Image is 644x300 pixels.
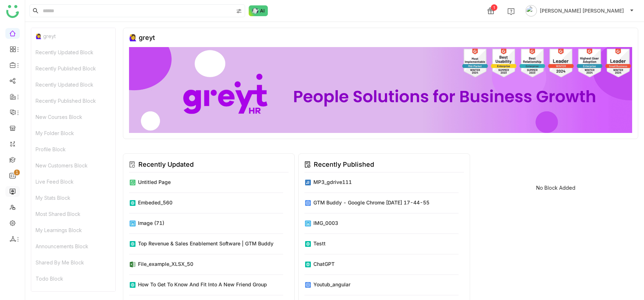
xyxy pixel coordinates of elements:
span: [PERSON_NAME] [PERSON_NAME] [540,7,624,15]
div: Most Shared Block [31,206,115,222]
img: search-type.svg [236,8,242,14]
div: New Customers Block [31,157,115,174]
div: 🙋‍♀️ greyt [31,28,115,44]
div: Recently Published [314,160,374,170]
div: My Learnings Block [31,222,115,238]
button: [PERSON_NAME] [PERSON_NAME] [524,5,635,17]
img: logo [6,5,19,18]
div: IMG_0003 [313,219,338,227]
div: Recently Published Block [31,60,115,77]
div: image (71) [138,219,164,227]
div: Top Revenue & Sales Enablement Software | GTM Buddy [138,240,273,247]
img: help.svg [507,8,515,15]
div: youtub_angular [313,281,350,288]
div: 1 [491,4,497,11]
img: ask-buddy-normal.svg [249,5,268,16]
div: Recently Updated Block [31,44,115,60]
img: avatar [525,5,537,17]
div: ChatGPT [313,260,335,268]
img: 68ca8a786afc163911e2cfd3 [129,47,632,133]
div: Live Feed Block [31,174,115,190]
div: New Courses Block [31,109,115,125]
div: Recently Published Block [31,93,115,109]
div: file_example_XLSX_50 [138,260,193,268]
p: 1 [15,169,18,176]
div: Shared By Me Block [31,254,115,271]
nz-badge-sup: 1 [14,170,20,175]
div: testt [313,240,326,247]
div: embeded_560 [138,199,172,206]
div: Untitled Page [138,178,171,186]
div: Todo Block [31,271,115,287]
div: My Stats Block [31,190,115,206]
div: How to Get to Know and Fit Into a New Friend Group [138,281,267,288]
div: Profile Block [31,141,115,157]
div: No Block Added [536,185,575,191]
div: Recently Updated Block [31,77,115,93]
div: MP3_gdrive111 [313,178,352,186]
div: Recently Updated [138,160,194,170]
div: My Folder Block [31,125,115,141]
div: Announcements Block [31,238,115,254]
div: 🙋‍♀️ greyt [129,34,155,41]
div: GTM Buddy - Google Chrome [DATE] 17-44-55 [313,199,429,206]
